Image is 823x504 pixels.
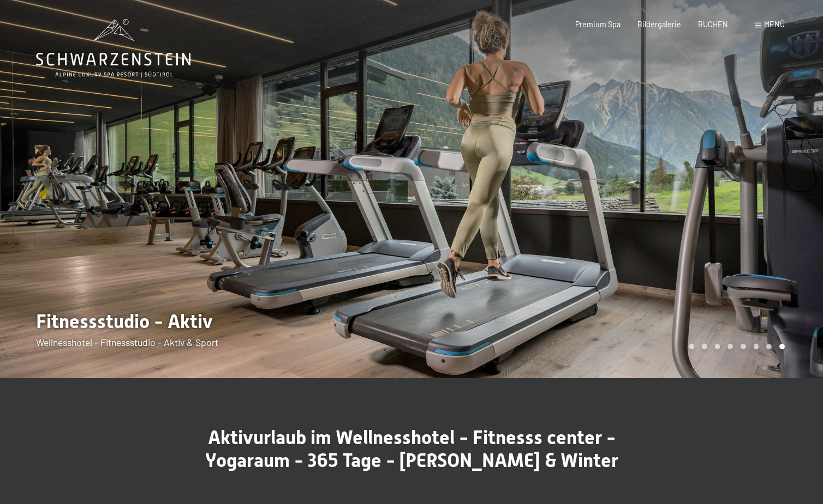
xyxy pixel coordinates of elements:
[764,20,785,29] span: Menü
[698,20,728,29] a: BUCHEN
[637,20,681,29] a: Bildergalerie
[685,344,784,349] div: Carousel Pagination
[702,344,707,349] div: Carousel Page 2
[766,344,772,349] div: Carousel Page 7
[754,344,759,349] div: Carousel Page 6
[779,344,785,349] div: Carousel Page 8 (Current Slide)
[205,426,618,471] span: Aktivurlaub im Wellnesshotel - Fitnesss center - Yogaraum - 365 Tage - [PERSON_NAME] & Winter
[715,344,720,349] div: Carousel Page 3
[741,344,746,349] div: Carousel Page 5
[727,344,733,349] div: Carousel Page 4
[689,344,694,349] div: Carousel Page 1
[575,20,621,29] a: Premium Spa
